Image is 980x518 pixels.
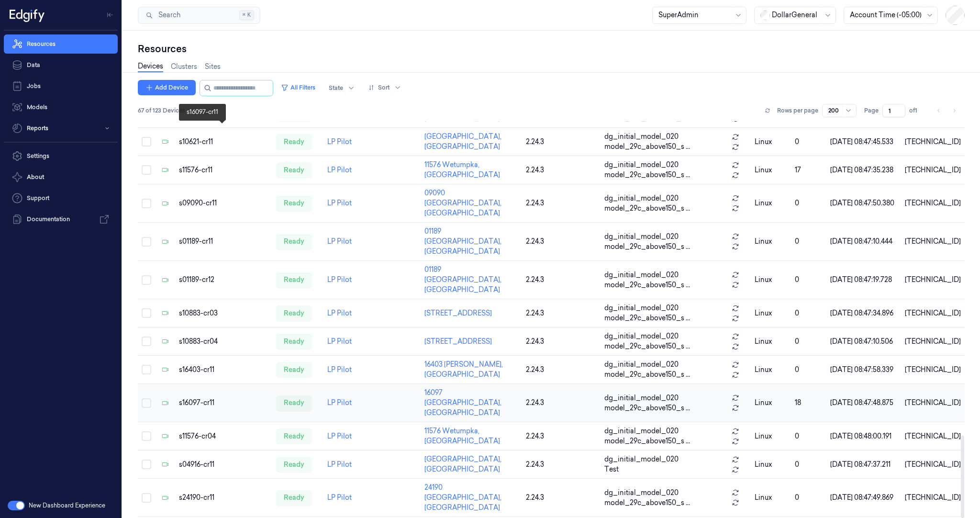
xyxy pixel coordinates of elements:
[905,198,961,208] div: [TECHNICAL_ID]
[830,198,897,208] div: [DATE] 08:47:50.380
[755,198,787,208] p: linux
[905,236,961,247] div: [TECHNICAL_ID]
[830,308,897,318] div: [DATE] 08:47:34.896
[138,42,965,56] div: Resources
[795,431,823,441] div: 0
[755,460,787,470] p: linux
[830,493,897,503] div: [DATE] 08:47:49.869
[604,160,679,170] span: dg_initial_model_020
[4,77,118,96] a: Jobs
[905,365,961,375] div: [TECHNICAL_ID]
[604,142,690,152] span: model_29c_above150_s ...
[327,166,352,174] a: LP Pilot
[905,493,961,503] div: [TECHNICAL_ID]
[327,237,352,246] a: LP Pilot
[4,119,118,138] button: Reports
[755,165,787,175] p: linux
[526,337,597,347] div: 2.24.3
[755,308,787,318] p: linux
[142,308,151,318] button: Select row
[905,165,961,175] div: [TECHNICAL_ID]
[830,431,897,441] div: [DATE] 08:48:00.191
[138,61,163,72] a: Devices
[424,265,501,294] a: 01189 [GEOGRAPHIC_DATA], [GEOGRAPHIC_DATA]
[424,360,503,379] a: 16403 [PERSON_NAME], [GEOGRAPHIC_DATA]
[142,365,151,374] button: Select row
[526,198,597,208] div: 2.24.3
[276,395,312,411] div: ready
[755,431,787,441] p: linux
[276,196,312,211] div: ready
[424,160,500,179] a: 11576 Wetumpka, [GEOGRAPHIC_DATA]
[830,365,897,375] div: [DATE] 08:47:58.339
[755,398,787,408] p: linux
[604,170,690,180] span: model_29c_above150_s ...
[327,398,352,407] a: LP Pilot
[4,98,118,117] a: Models
[830,337,897,347] div: [DATE] 08:47:10.506
[526,365,597,375] div: 2.24.3
[777,106,818,115] p: Rows per page
[179,236,269,247] div: s01189-cr11
[4,56,118,75] a: Data
[327,432,352,440] a: LP Pilot
[864,106,879,115] span: Page
[327,199,352,207] a: LP Pilot
[604,303,679,313] span: dg_initial_model_020
[327,460,352,469] a: LP Pilot
[424,337,492,346] a: [STREET_ADDRESS]
[795,337,823,347] div: 0
[155,10,180,20] span: Search
[424,388,501,417] a: 16097 [GEOGRAPHIC_DATA], [GEOGRAPHIC_DATA]
[755,137,787,147] p: linux
[179,365,269,375] div: s16403-cr11
[142,137,151,146] button: Select row
[205,62,221,72] a: Sites
[604,132,679,142] span: dg_initial_model_020
[424,483,501,512] a: 24190 [GEOGRAPHIC_DATA], [GEOGRAPHIC_DATA]
[424,227,501,256] a: 01189 [GEOGRAPHIC_DATA], [GEOGRAPHIC_DATA]
[830,398,897,408] div: [DATE] 08:47:48.875
[830,275,897,285] div: [DATE] 08:47:19.728
[905,460,961,470] div: [TECHNICAL_ID]
[795,137,823,147] div: 0
[276,134,312,149] div: ready
[604,270,679,280] span: dg_initial_model_020
[424,132,501,151] a: [GEOGRAPHIC_DATA], [GEOGRAPHIC_DATA]
[604,360,679,370] span: dg_initial_model_020
[327,365,352,374] a: LP Pilot
[526,460,597,470] div: 2.24.3
[755,337,787,347] p: linux
[795,493,823,503] div: 0
[932,104,961,117] nav: pagination
[142,398,151,408] button: Select row
[905,398,961,408] div: [TECHNICAL_ID]
[604,498,690,508] span: model_29c_above150_s ...
[327,337,352,346] a: LP Pilot
[604,370,690,380] span: model_29c_above150_s ...
[424,189,501,217] a: 09090 [GEOGRAPHIC_DATA], [GEOGRAPHIC_DATA]
[277,80,319,95] button: All Filters
[276,457,312,472] div: ready
[142,337,151,346] button: Select row
[179,275,269,285] div: s01189-cr12
[171,62,197,72] a: Clusters
[4,210,118,229] a: Documentation
[604,280,690,290] span: model_29c_above150_s ...
[604,393,679,403] span: dg_initial_model_020
[755,365,787,375] p: linux
[526,137,597,147] div: 2.24.3
[276,162,312,178] div: ready
[755,275,787,285] p: linux
[179,398,269,408] div: s16097-cr11
[830,165,897,175] div: [DATE] 08:47:35.238
[327,275,352,284] a: LP Pilot
[179,337,269,347] div: s10883-cr04
[905,431,961,441] div: [TECHNICAL_ID]
[526,398,597,408] div: 2.24.3
[276,234,312,249] div: ready
[830,460,897,470] div: [DATE] 08:47:37.211
[604,232,679,242] span: dg_initial_model_020
[604,436,690,446] span: model_29c_above150_s ...
[905,308,961,318] div: [TECHNICAL_ID]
